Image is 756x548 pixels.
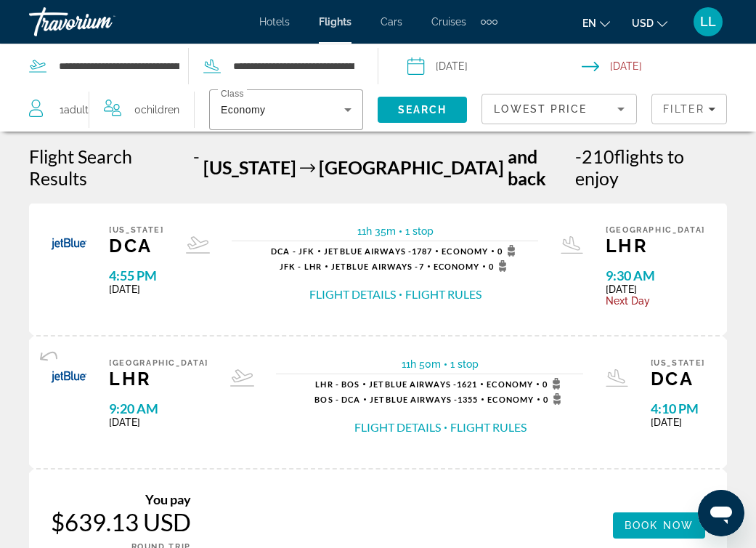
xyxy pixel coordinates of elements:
span: - [575,145,582,167]
button: Change language [582,12,610,33]
span: LHR - BOS [315,379,359,389]
span: 4:10 PM [651,400,706,416]
span: 11h 50m [402,358,441,370]
span: Economy [487,379,533,389]
button: Travelers: 1 adult, 0 children [15,88,194,132]
button: Flight Rules [450,419,527,435]
span: and back [508,145,572,189]
span: 1355 [370,395,478,404]
button: Flight Details [309,286,396,302]
a: Cars [381,16,402,28]
button: Book now [613,512,705,539]
span: 0 [543,393,566,405]
span: - [193,145,200,189]
div: $639.13 USD [51,507,191,536]
span: [US_STATE] [203,156,296,178]
span: Next Day [606,295,705,307]
a: Travorium [29,3,174,41]
span: 11h 35m [357,225,396,237]
span: [DATE] [651,416,706,428]
span: [GEOGRAPHIC_DATA] [109,358,208,368]
div: You pay [51,491,191,507]
span: 9:20 AM [109,400,208,416]
span: Economy [434,262,480,271]
button: Change currency [632,12,667,33]
span: [GEOGRAPHIC_DATA] [606,225,705,235]
span: 0 [134,100,179,120]
a: Hotels [259,16,290,28]
span: JetBlue Airways - [331,262,419,271]
button: Select return date [582,44,756,88]
span: Economy [442,246,488,256]
h1: Flight Search Results [29,145,190,189]
span: 1621 [369,379,477,389]
span: JetBlue Airways - [369,379,457,389]
span: 0 [497,245,520,257]
span: 1 stop [405,225,434,237]
span: JetBlue Airways - [370,395,458,404]
mat-label: Class [221,89,244,99]
span: USD [632,17,654,29]
span: Search [398,104,447,116]
span: DCA - JFK [271,246,314,256]
span: Children [141,104,179,116]
span: flights to enjoy [575,145,684,189]
span: 9:30 AM [606,267,705,283]
span: [DATE] [606,283,705,295]
span: Book now [625,520,694,531]
span: BOS - DCA [314,395,360,404]
span: LL [700,15,716,29]
span: LHR [606,235,705,257]
span: 7 [331,262,424,271]
button: Extra navigation items [481,10,497,33]
span: LHR [109,368,208,390]
span: 210 [575,145,614,167]
span: 0 [489,260,511,272]
span: DCA [109,235,164,257]
span: 1787 [324,246,432,256]
button: Select depart date [407,44,582,88]
span: en [582,17,596,29]
span: Economy [221,104,265,116]
span: Lowest Price [494,103,587,115]
iframe: Button to launch messaging window [698,490,744,536]
span: 0 [542,378,565,390]
span: JetBlue Airways - [324,246,412,256]
a: Cruises [431,16,466,28]
span: Adult [64,104,89,116]
span: Filter [663,103,704,115]
span: 4:55 PM [109,267,164,283]
button: Filters [651,94,727,124]
span: [DATE] [109,416,208,428]
span: 1 [60,100,89,120]
span: [DATE] [109,283,164,295]
button: Flight Details [354,419,441,435]
button: User Menu [689,7,727,37]
button: Search [378,97,467,123]
span: [US_STATE] [109,225,164,235]
button: Flight Rules [405,286,481,302]
span: [GEOGRAPHIC_DATA] [319,156,504,178]
span: JFK - LHR [280,262,322,271]
mat-select: Sort by [494,100,625,118]
span: 1 stop [450,358,479,370]
img: Airline logo [51,225,87,262]
span: DCA [651,368,706,390]
img: Airline logo [51,358,87,395]
span: Economy [487,395,534,404]
span: [US_STATE] [651,358,706,368]
a: Flights [319,16,351,28]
